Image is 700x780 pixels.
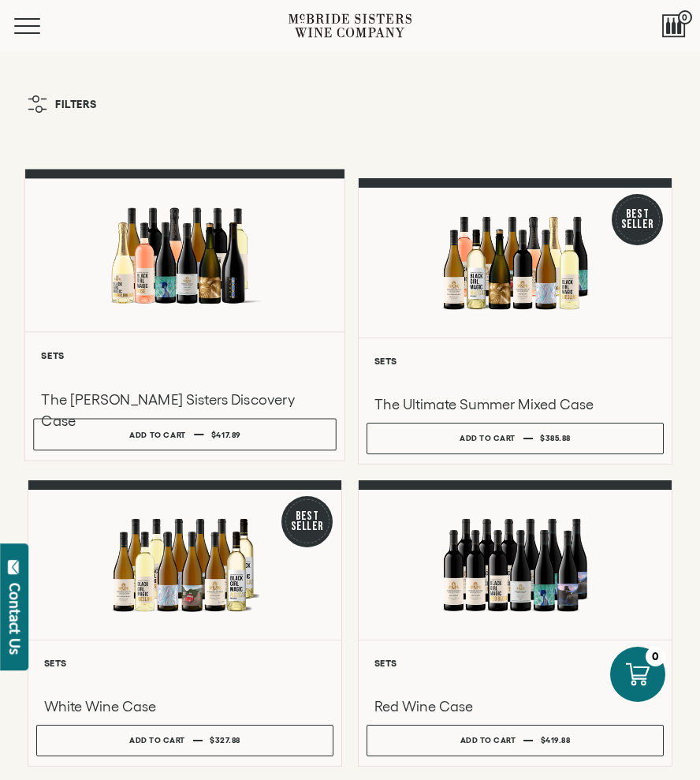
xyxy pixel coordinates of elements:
button: Filters [20,88,105,121]
h3: The Ultimate Summer Mixed Case [374,394,656,415]
span: $417.89 [211,430,240,439]
span: $385.88 [540,434,571,442]
a: McBride Sisters Full Set Sets The [PERSON_NAME] Sisters Discovery Case Add to cart $417.89 [24,169,345,461]
span: Filters [55,99,97,110]
a: Best Seller The Ultimate Summer Mixed Case Sets The Ultimate Summer Mixed Case Add to cart $385.88 [358,178,672,465]
h6: Sets [41,349,328,360]
h3: White Wine Case [44,696,326,717]
button: Add to cart $417.89 [33,418,337,450]
button: Add to cart $385.88 [367,423,664,454]
span: 0 [678,10,692,24]
div: Add to cart [460,427,516,450]
h6: Sets [44,658,326,668]
h3: Red Wine Case [374,696,656,717]
div: Add to cart [460,729,516,752]
div: Add to cart [129,729,185,752]
div: Add to cart [129,423,186,446]
button: Mobile Menu Trigger [14,18,71,34]
h3: The [PERSON_NAME] Sisters Discovery Case [41,390,328,431]
button: Add to cart $419.88 [367,725,664,756]
span: $419.88 [541,736,571,745]
h6: Sets [374,356,656,366]
button: Add to cart $327.88 [36,725,333,756]
a: Best Seller White Wine Case Sets White Wine Case Add to cart $327.88 [28,480,342,767]
div: Contact Us [7,583,23,655]
span: $327.88 [210,736,240,745]
a: Red Wine Case Sets Red Wine Case Add to cart $419.88 [358,480,672,767]
div: 0 [646,647,665,666]
h6: Sets [374,658,656,668]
